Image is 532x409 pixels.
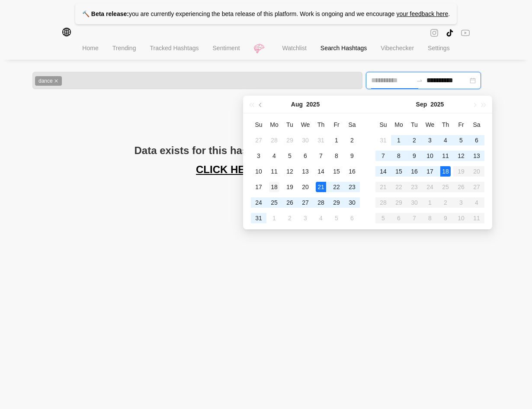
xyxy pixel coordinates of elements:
td: 2025-08-26 [282,195,298,210]
div: 28 [316,197,326,208]
span: Tracked Hashtags [150,45,199,52]
td: 2025-08-14 [313,164,329,179]
th: Th [438,117,453,132]
div: 14 [316,166,326,177]
td: 2025-08-02 [344,132,360,148]
div: 29 [331,197,342,208]
div: 5 [285,151,295,161]
span: close [54,79,58,83]
th: Sa [469,117,484,132]
td: 2025-09-09 [407,148,422,164]
span: youtube [461,28,470,38]
span: swap-right [416,77,423,84]
div: 16 [347,166,357,177]
th: We [422,117,438,132]
div: 28 [269,135,279,145]
div: 18 [440,166,451,177]
td: 2025-08-06 [298,148,313,164]
td: 2025-09-18 [438,164,453,179]
div: 6 [347,213,357,223]
span: Vibechecker [381,45,414,52]
td: 2025-08-29 [329,195,344,210]
td: 2025-08-28 [313,195,329,210]
div: 2 [285,213,295,223]
td: 2025-09-10 [422,148,438,164]
div: 1 [269,213,279,223]
span: instagram [430,28,439,38]
div: 29 [285,135,295,145]
div: 4 [440,135,451,145]
span: Settings [428,45,450,52]
div: 3 [425,135,435,145]
div: 2 [409,135,420,145]
td: 2025-09-06 [344,210,360,226]
div: 10 [425,151,435,161]
td: 2025-09-12 [453,148,469,164]
td: 2025-08-05 [282,148,298,164]
td: 2025-09-15 [391,164,407,179]
td: 2025-09-17 [422,164,438,179]
td: 2025-08-31 [375,132,391,148]
div: 23 [347,182,357,192]
th: Su [251,117,266,132]
td: 2025-09-01 [391,132,407,148]
div: 17 [253,182,264,192]
td: 2025-08-17 [251,179,266,195]
div: 13 [300,166,311,177]
td: 2025-08-04 [266,148,282,164]
div: 7 [378,151,388,161]
span: dance [35,76,62,86]
div: 5 [456,135,466,145]
td: 2025-09-03 [422,132,438,148]
div: 3 [253,151,264,161]
th: Mo [266,117,282,132]
td: 2025-09-03 [298,210,313,226]
div: 12 [285,166,295,177]
th: Mo [391,117,407,132]
td: 2025-09-01 [266,210,282,226]
td: 2025-09-11 [438,148,453,164]
div: 9 [347,151,357,161]
div: 30 [300,135,311,145]
td: 2025-09-05 [453,132,469,148]
td: 2025-09-04 [313,210,329,226]
th: Th [313,117,329,132]
td: 2025-07-28 [266,132,282,148]
div: 4 [316,213,326,223]
button: 2025 [430,96,444,113]
td: 2025-09-02 [282,210,298,226]
a: CLICK HERE TO VIEW DATA [196,164,336,175]
td: 2025-08-11 [266,164,282,179]
td: 2025-09-13 [469,148,484,164]
div: 22 [331,182,342,192]
div: 11 [440,151,451,161]
div: 25 [269,197,279,208]
strong: 🔨 Beta release: [82,10,129,17]
th: Tu [282,117,298,132]
td: 2025-08-08 [329,148,344,164]
td: 2025-09-08 [391,148,407,164]
td: 2025-09-14 [375,164,391,179]
div: 14 [378,166,388,177]
div: 31 [316,135,326,145]
td: 2025-08-01 [329,132,344,148]
div: 19 [285,182,295,192]
th: Fr [329,117,344,132]
div: 1 [394,135,404,145]
div: 15 [394,166,404,177]
td: 2025-08-09 [344,148,360,164]
td: 2025-08-25 [266,195,282,210]
button: 2025 [306,96,320,113]
span: to [416,77,423,84]
div: 27 [300,197,311,208]
span: Sentiment [213,45,240,52]
div: 12 [456,151,466,161]
td: 2025-08-15 [329,164,344,179]
td: 2025-09-02 [407,132,422,148]
div: 7 [316,151,326,161]
td: 2025-09-04 [438,132,453,148]
div: 31 [378,135,388,145]
span: Watchlist [282,45,307,52]
p: you are currently experiencing the beta release of this platform. Work is ongoing and we encourage . [75,3,457,24]
div: 4 [269,151,279,161]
